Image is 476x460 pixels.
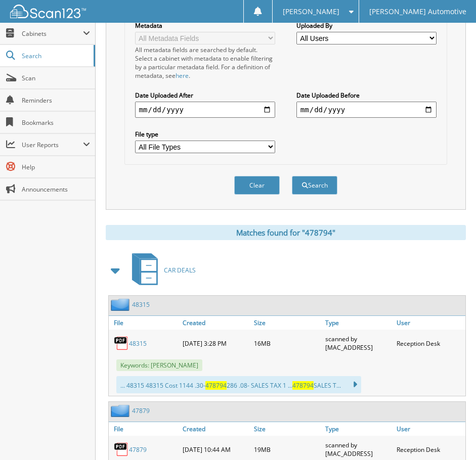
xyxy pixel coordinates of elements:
[394,332,465,354] div: Reception Desk
[129,445,147,454] a: 47879
[22,163,90,171] span: Help
[394,422,465,436] a: User
[106,225,466,240] div: Matches found for "478794"
[180,422,251,436] a: Created
[135,91,276,100] label: Date Uploaded After
[323,422,394,436] a: Type
[135,130,276,139] label: File type
[135,102,276,118] input: start
[132,300,150,309] a: 48315
[22,96,90,105] span: Reminders
[292,381,314,390] span: 478794
[205,381,227,390] span: 478794
[22,118,90,127] span: Bookmarks
[292,176,337,195] button: Search
[283,9,339,15] span: [PERSON_NAME]
[296,21,437,30] label: Uploaded By
[114,336,129,351] img: PDF.png
[116,376,361,393] div: ... 48315 48315 Cost 1144 .30- 286 .08- SALES TAX 1 ... SALES T...
[296,102,437,118] input: end
[111,404,132,417] img: folder2.png
[135,45,276,80] div: All metadata fields are searched by default. Select a cabinet with metadata to enable filtering b...
[126,250,196,290] a: CAR DEALS
[116,359,202,371] span: Keywords: [PERSON_NAME]
[129,339,147,348] a: 48315
[296,91,437,100] label: Date Uploaded Before
[10,5,86,18] img: scan123-logo-white.svg
[114,442,129,457] img: PDF.png
[323,316,394,330] a: Type
[425,411,476,460] iframe: Chat Widget
[234,176,280,195] button: Clear
[251,422,323,436] a: Size
[109,422,180,436] a: File
[251,332,323,354] div: 16MB
[180,332,251,354] div: [DATE] 3:28 PM
[135,21,276,30] label: Metadata
[22,52,89,60] span: Search
[22,185,90,194] span: Announcements
[22,74,90,82] span: Scan
[394,316,465,330] a: User
[109,316,180,330] a: File
[176,71,189,80] a: here
[164,266,196,274] span: CAR DEALS
[22,141,83,149] span: User Reports
[369,9,466,15] span: [PERSON_NAME] Automotive
[111,298,132,311] img: folder2.png
[22,29,83,38] span: Cabinets
[251,316,323,330] a: Size
[180,316,251,330] a: Created
[132,406,150,415] a: 47879
[323,332,394,354] div: scanned by [MAC_ADDRESS]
